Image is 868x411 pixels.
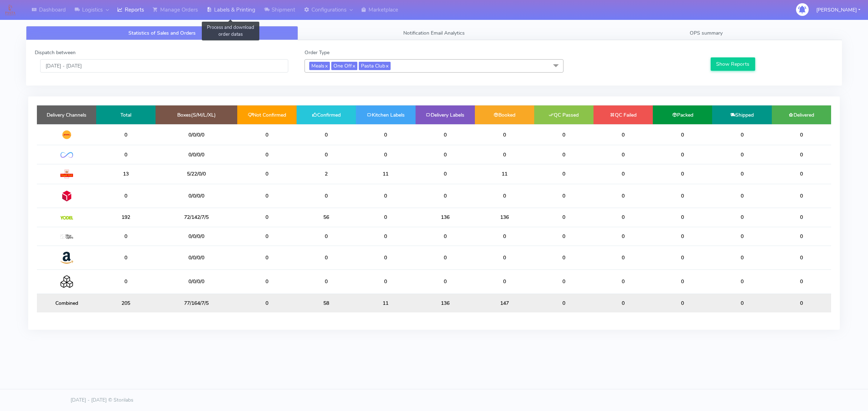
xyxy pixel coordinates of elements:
[128,30,196,36] span: Statistics of Sales and Orders
[237,208,297,227] td: 0
[356,208,415,227] td: 0
[711,57,755,71] button: Show Reports
[712,294,771,312] td: 0
[653,227,712,246] td: 0
[60,190,73,202] img: DPD
[653,164,712,184] td: 0
[416,164,475,184] td: 0
[37,105,96,124] td: Delivery Channels
[237,164,297,184] td: 0
[416,270,475,294] td: 0
[772,270,831,294] td: 0
[653,145,712,164] td: 0
[593,208,653,227] td: 0
[297,227,356,246] td: 0
[385,62,388,69] a: x
[297,145,356,164] td: 0
[593,164,653,184] td: 0
[237,124,297,145] td: 0
[475,164,534,184] td: 11
[96,208,156,227] td: 192
[356,124,415,145] td: 0
[96,145,156,164] td: 0
[593,145,653,164] td: 0
[356,145,415,164] td: 0
[534,184,593,208] td: 0
[35,49,76,56] label: Dispatch between
[96,246,156,269] td: 0
[653,246,712,269] td: 0
[60,170,73,178] img: Royal Mail
[96,184,156,208] td: 0
[156,270,237,294] td: 0/0/0/0
[237,270,297,294] td: 0
[297,184,356,208] td: 0
[534,227,593,246] td: 0
[712,208,771,227] td: 0
[712,270,771,294] td: 0
[416,227,475,246] td: 0
[60,251,73,264] img: Amazon
[156,164,237,184] td: 5/22/0/0
[237,294,297,312] td: 0
[772,208,831,227] td: 0
[772,145,831,164] td: 0
[475,145,534,164] td: 0
[534,270,593,294] td: 0
[416,246,475,269] td: 0
[356,246,415,269] td: 0
[356,164,415,184] td: 11
[416,124,475,145] td: 0
[156,208,237,227] td: 72/142/7/5
[475,294,534,312] td: 147
[297,270,356,294] td: 0
[593,105,653,124] td: QC Failed
[156,294,237,312] td: 77/164/7/5
[712,227,771,246] td: 0
[772,124,831,145] td: 0
[593,294,653,312] td: 0
[40,59,288,73] input: Pick the Daterange
[305,49,329,56] label: Order Type
[60,216,73,220] img: Yodel
[416,208,475,227] td: 136
[534,246,593,269] td: 0
[593,227,653,246] td: 0
[475,246,534,269] td: 0
[156,124,237,145] td: 0/0/0/0
[331,62,357,70] span: One Off
[156,105,237,124] td: Boxes(S/M/L/XL)
[475,270,534,294] td: 0
[96,227,156,246] td: 0
[653,105,712,124] td: Packed
[593,270,653,294] td: 0
[156,145,237,164] td: 0/0/0/0
[96,105,156,124] td: Total
[475,227,534,246] td: 0
[297,294,356,312] td: 58
[534,105,593,124] td: QC Passed
[356,270,415,294] td: 0
[37,294,96,312] td: Combined
[475,208,534,227] td: 136
[237,145,297,164] td: 0
[534,208,593,227] td: 0
[534,294,593,312] td: 0
[60,130,73,139] img: DHL
[309,62,330,70] span: Meals
[772,227,831,246] td: 0
[297,246,356,269] td: 0
[772,294,831,312] td: 0
[297,164,356,184] td: 2
[593,246,653,269] td: 0
[712,124,771,145] td: 0
[96,164,156,184] td: 13
[416,294,475,312] td: 136
[60,234,73,239] img: MaxOptra
[156,184,237,208] td: 0/0/0/0
[653,294,712,312] td: 0
[416,105,475,124] td: Delivery Labels
[156,227,237,246] td: 0/0/0/0
[772,105,831,124] td: Delivered
[96,124,156,145] td: 0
